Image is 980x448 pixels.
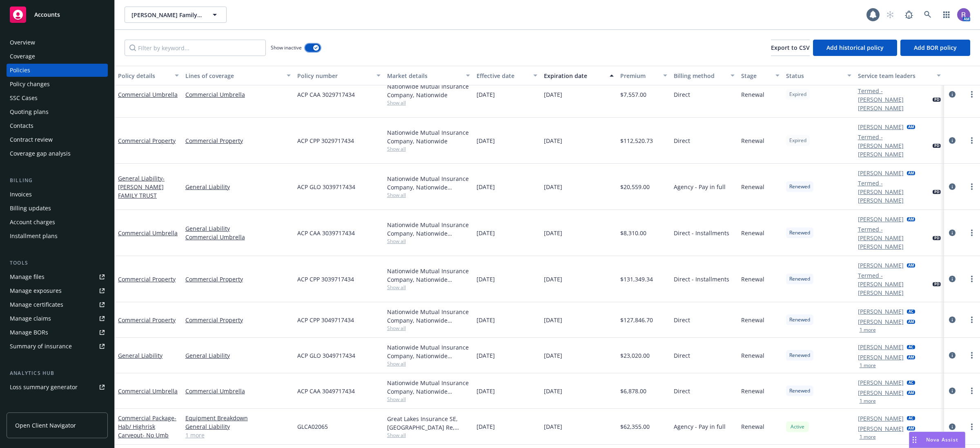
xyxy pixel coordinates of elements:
[858,424,904,433] a: [PERSON_NAME]
[7,270,108,283] a: Manage files
[387,221,470,238] div: Nationwide Mutual Insurance Company, Nationwide Insurance Company
[947,386,957,396] a: circleInformation
[620,351,650,360] span: $23,020.00
[7,298,108,311] a: Manage certificates
[10,381,78,394] div: Loss summary generator
[855,66,944,85] button: Service team leaders
[858,307,904,316] a: [PERSON_NAME]
[7,216,108,229] a: Account charges
[125,40,266,56] input: Filter by keyword...
[387,379,470,396] div: Nationwide Mutual Insurance Company, Nationwide Insurance Company
[860,435,876,439] button: 1 more
[118,414,176,439] a: Commercial Package
[387,238,470,245] span: Show all
[477,90,495,99] span: [DATE]
[789,137,806,144] span: Expired
[741,90,764,99] span: Renewal
[789,229,810,236] span: Renewed
[674,136,690,145] span: Direct
[914,44,957,51] span: Add BOR policy
[858,271,930,297] a: Termed - [PERSON_NAME] [PERSON_NAME]
[10,91,38,105] div: SSC Cases
[387,192,470,198] span: Show all
[10,298,63,311] div: Manage certificates
[185,183,291,191] a: General Liability
[387,284,470,291] span: Show all
[297,136,354,145] span: ACP CPP 3029717434
[477,275,495,283] span: [DATE]
[15,421,76,430] span: Open Client Navigator
[813,40,897,56] button: Add historical policy
[118,174,165,199] span: - [PERSON_NAME] FAMILY TRUST
[620,71,659,80] div: Premium
[10,326,48,339] div: Manage BORs
[7,176,108,185] div: Billing
[294,66,384,85] button: Policy number
[738,66,783,85] button: Stage
[544,387,562,395] span: [DATE]
[789,183,810,190] span: Renewed
[7,50,108,63] a: Coverage
[858,414,904,423] a: [PERSON_NAME]
[544,351,562,360] span: [DATE]
[10,216,55,229] div: Account charges
[477,387,495,395] span: [DATE]
[617,66,671,85] button: Premium
[544,183,562,191] span: [DATE]
[858,343,904,351] a: [PERSON_NAME]
[10,312,51,325] div: Manage claims
[7,381,108,394] a: Loss summary generator
[620,316,653,324] span: $127,846.70
[947,136,957,145] a: circleInformation
[7,36,108,49] a: Overview
[118,71,170,80] div: Policy details
[789,91,806,98] span: Expired
[789,423,806,430] span: Active
[900,40,970,56] button: Add BOR policy
[297,351,355,360] span: ACP GLO 3049717434
[7,284,108,297] a: Manage exposures
[947,350,957,360] a: circleInformation
[674,90,690,99] span: Direct
[920,7,936,23] a: Search
[7,133,108,146] a: Contract review
[674,387,690,395] span: Direct
[620,136,653,145] span: $112,520.73
[10,188,32,201] div: Invoices
[10,284,62,297] div: Manage exposures
[7,3,108,26] a: Accounts
[387,325,470,332] span: Show all
[271,44,302,51] span: Show inactive
[387,99,470,106] span: Show all
[741,183,764,191] span: Renewal
[620,387,646,395] span: $6,878.00
[185,431,291,439] a: 1 more
[7,105,108,118] a: Quoting plans
[741,229,764,237] span: Renewal
[185,387,291,395] a: Commercial Umbrella
[741,136,764,145] span: Renewal
[185,414,291,422] a: Equipment Breakdown
[967,350,977,360] a: more
[858,215,904,223] a: [PERSON_NAME]
[967,422,977,432] a: more
[7,119,108,132] a: Contacts
[858,169,904,177] a: [PERSON_NAME]
[477,183,495,191] span: [DATE]
[131,11,202,19] span: [PERSON_NAME] Family Trust
[297,275,354,283] span: ACP CPP 3039717434
[860,328,876,332] button: 1 more
[967,136,977,145] a: more
[858,133,930,158] a: Termed - [PERSON_NAME] [PERSON_NAME]
[909,432,920,448] div: Drag to move
[957,8,970,21] img: photo
[7,64,108,77] a: Policies
[786,71,842,80] div: Status
[620,275,653,283] span: $131,349.34
[118,91,178,98] a: Commercial Umbrella
[118,137,176,145] a: Commercial Property
[387,396,470,403] span: Show all
[185,233,291,241] a: Commercial Umbrella
[674,71,726,80] div: Billing method
[901,7,917,23] a: Report a Bug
